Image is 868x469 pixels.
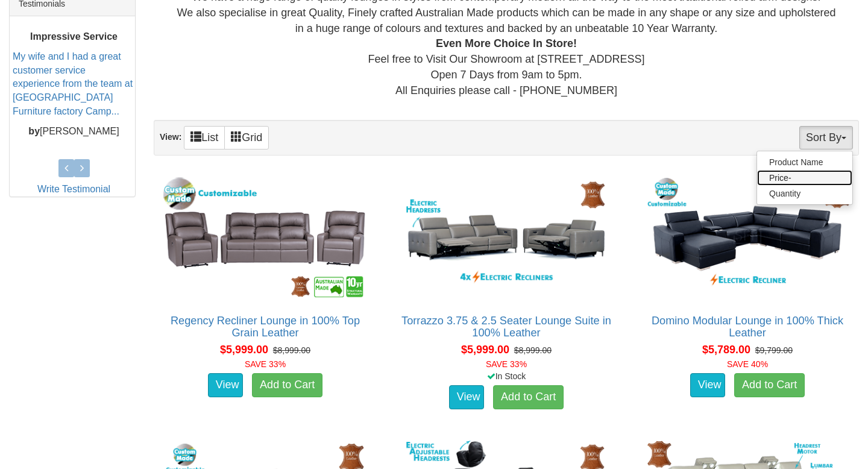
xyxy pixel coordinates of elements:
a: View [690,373,725,397]
b: by [28,126,40,136]
strong: View: [160,132,181,142]
del: $9,799.00 [755,345,793,355]
a: Add to Cart [252,373,322,397]
a: Torrazzo 3.75 & 2.5 Seater Lounge Suite in 100% Leather [401,315,611,339]
a: View [208,373,243,397]
a: Add to Cart [734,373,805,397]
a: Regency Recliner Lounge in 100% Top Grain Leather [171,315,360,339]
del: $8,999.00 [514,345,552,355]
a: Add to Cart [493,385,564,409]
span: $5,999.00 [220,344,268,356]
a: Write Testimonial [37,184,110,194]
img: Torrazzo 3.75 & 2.5 Seater Lounge Suite in 100% Leather [401,174,611,303]
a: Price- [757,170,852,186]
div: In Stock [392,370,620,382]
a: Quantity [757,186,852,201]
button: Sort By [799,126,853,150]
b: Impressive Service [30,31,118,42]
a: List [184,126,225,150]
img: Regency Recliner Lounge in 100% Top Grain Leather [160,174,370,303]
font: SAVE 40% [727,359,768,369]
a: Domino Modular Lounge in 100% Thick Leather [652,315,843,339]
a: Product Name [757,154,852,170]
img: Domino Modular Lounge in 100% Thick Leather [643,174,852,303]
a: Grid [224,126,269,150]
a: My wife and I had a great customer service experience from the team at [GEOGRAPHIC_DATA] Furnitur... [13,51,133,116]
span: $5,789.00 [702,344,750,356]
span: $5,999.00 [461,344,509,356]
b: Even More Choice In Store! [436,37,577,49]
font: SAVE 33% [486,359,527,369]
font: SAVE 33% [245,359,286,369]
p: [PERSON_NAME] [13,125,135,139]
del: $8,999.00 [273,345,310,355]
a: View [449,385,484,409]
